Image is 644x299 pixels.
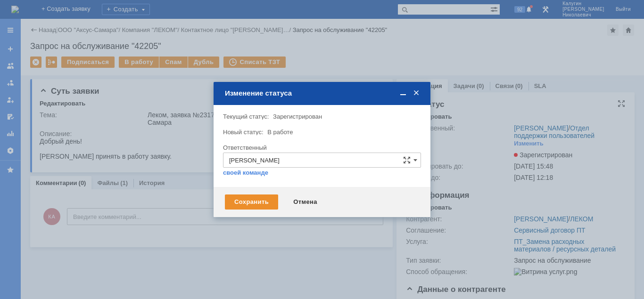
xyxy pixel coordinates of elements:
[267,129,293,136] span: В работе
[223,129,264,136] label: Новый статус:
[223,113,269,120] label: Текущий статус:
[412,89,421,97] span: Закрыть
[225,89,421,97] div: Изменение статуса
[223,169,268,177] a: своей команде
[273,113,322,120] span: Зарегистрирован
[398,89,408,97] span: Свернуть (Ctrl + M)
[223,145,419,151] div: Ответственный
[403,156,411,164] span: Сложная форма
